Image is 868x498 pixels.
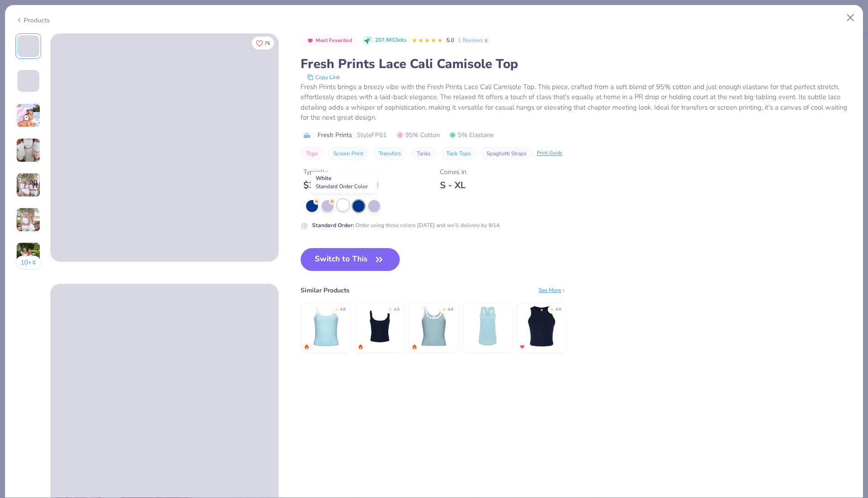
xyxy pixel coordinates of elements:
[307,37,314,44] img: Most Favorited sort
[373,147,407,160] button: Transfers
[357,130,386,140] span: Style FP61
[440,167,466,177] div: Comes In
[252,37,274,50] button: Like
[311,172,377,193] div: White
[842,9,859,26] button: Close
[466,304,509,348] img: Next Level Ladies' Ideal Racerback Tank
[318,130,352,140] span: Fresh Prints
[441,147,476,160] button: Tank Tops
[412,304,455,348] img: Fresh Prints Sunset Blvd Ribbed Scoop Tank Top
[303,180,378,191] div: $ 37.00 - $ 45.00
[412,33,443,48] div: 5.0 Stars
[316,38,352,43] span: Most Favorited
[302,35,357,47] button: Badge Button
[265,41,270,46] span: 75
[16,173,41,197] img: User generated content
[449,130,493,140] span: 5% Elastane
[303,167,378,177] div: Typically
[16,103,41,128] img: User generated content
[304,344,309,350] img: trending.gif
[304,73,343,82] button: copy to clipboard
[537,149,562,157] div: Print Guide
[312,221,501,229] div: Order using these colors [DATE] and we’ll delivery by 9/14.
[304,304,348,348] img: Fresh Prints Cali Camisole Top
[519,344,525,350] img: MostFav.gif
[16,256,42,270] button: 10+
[550,307,554,310] div: ★
[412,344,417,350] img: trending.gif
[394,307,399,313] div: 4.9
[301,147,323,160] button: Tops
[301,132,313,139] img: brand logo
[375,37,406,44] span: 207.6K Clicks
[301,286,349,295] div: Similar Products
[16,16,50,25] div: Products
[334,307,338,310] div: ★
[16,242,41,267] img: User generated content
[312,222,354,229] strong: Standard Order :
[397,130,440,140] span: 95% Cotton
[388,307,392,310] div: ★
[301,82,852,123] div: Fresh Prints brings a breezy vibe with the Fresh Prints Lace Cali Camisole Top. This piece, craft...
[556,307,561,313] div: 4.8
[301,248,400,271] button: Switch to This
[358,344,363,350] img: trending.gif
[440,180,466,191] div: S - XL
[448,307,453,313] div: 4.8
[520,304,563,348] img: Bella + Canvas Ladies' Micro Ribbed Racerback Tank
[358,304,402,348] img: Bella Canvas Ladies' Micro Ribbed Scoop Tank
[16,138,41,163] img: User generated content
[301,55,852,73] div: Fresh Prints Lace Cali Camisole Top
[340,307,345,313] div: 4.8
[328,147,369,160] button: Screen Print
[316,183,368,190] span: Standard Order Color
[442,307,446,310] div: ★
[458,36,489,44] a: 1 Reviews
[539,286,566,294] div: See More
[481,147,532,160] button: Spaghetti Straps
[411,147,436,160] button: Tanks
[446,37,454,44] span: 5.0
[16,207,41,232] img: User generated content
